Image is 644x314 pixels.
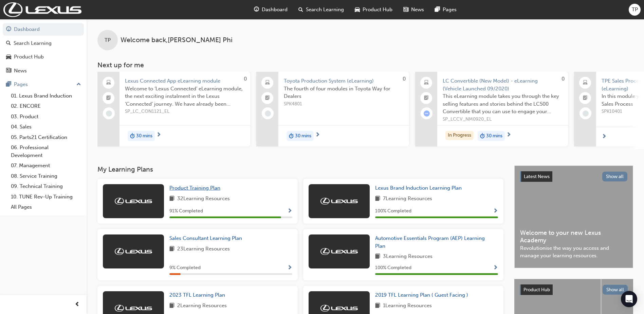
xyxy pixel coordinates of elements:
[289,132,294,140] span: duration-icon
[415,72,568,146] a: 0LC Convertible (New Model) - eLearning (Vehicle Launched 09/2020)This eLearning module takes you...
[6,27,11,33] span: guage-icon
[562,76,565,82] span: 0
[115,198,152,205] img: Trak
[320,198,358,205] img: Trak
[493,264,498,272] button: Show Progress
[445,131,474,140] div: In Progress
[125,108,245,116] span: SP_LC_CON1121_EL
[443,92,563,116] span: This eLearning module takes you through the key selling features and stories behind the LC500 Con...
[506,132,511,138] span: next-icon
[493,265,498,271] span: Show Progress
[169,292,225,298] span: 2023 TFL Learning Plan
[8,132,84,143] a: 05. Parts21 Certification
[3,78,84,91] button: Pages
[403,5,408,14] span: news-icon
[8,192,84,202] a: 10. TUNE Rev-Up Training
[14,53,44,61] div: Product Hub
[6,68,11,74] span: news-icon
[3,2,81,17] a: Trak
[375,291,471,299] a: 2019 TFL Learning Plan ( Guest Facing )
[8,160,84,171] a: 07. Management
[306,6,344,14] span: Search Learning
[383,252,433,261] span: 3 Learning Resources
[520,244,627,260] span: Revolutionise the way you access and manage your learning resources.
[287,208,292,214] span: Show Progress
[293,3,349,17] a: search-iconSearch Learning
[8,202,84,212] a: All Pages
[284,85,404,100] span: The fourth of four modules in Toyota Way for Dealers
[105,36,111,44] span: TP
[8,111,84,122] a: 03. Product
[520,171,627,182] a: Latest NewsShow all
[287,207,292,215] button: Show Progress
[14,81,28,88] div: Pages
[169,207,203,215] span: 91 % Completed
[398,3,429,17] a: news-iconNews
[125,77,245,85] span: Lexus Connected App eLearning module
[169,195,174,203] span: book-icon
[130,132,135,140] span: duration-icon
[169,184,223,192] a: Product Training Plan
[383,302,432,310] span: 1 Learning Resources
[632,6,638,14] span: TP
[75,300,80,309] span: prev-icon
[8,91,84,101] a: 01. Lexus Brand Induction
[435,5,440,14] span: pages-icon
[284,100,404,108] span: SPK4801
[177,245,230,254] span: 23 Learning Resources
[298,5,303,14] span: search-icon
[603,285,628,295] button: Show all
[375,235,485,249] span: Automotive Essentials Program (AEP) Learning Plan
[629,4,641,16] button: TP
[320,248,358,255] img: Trak
[523,287,550,293] span: Product Hub
[443,116,563,123] span: SP_LCCV_NM0920_EL
[295,132,311,140] span: 30 mins
[256,72,409,146] a: 0Toyota Production System (eLearning)The fourth of four modules in Toyota Way for DealersSPK4801d...
[375,252,380,261] span: book-icon
[169,302,174,310] span: book-icon
[14,67,27,75] div: News
[8,181,84,192] a: 09. Technical Training
[583,110,589,117] span: learningRecordVerb_NONE-icon
[287,264,292,272] button: Show Progress
[6,54,11,60] span: car-icon
[375,234,498,250] a: Automotive Essentials Program (AEP) Learning Plan
[315,132,320,138] span: next-icon
[349,3,398,17] a: car-iconProduct Hub
[411,6,424,14] span: News
[265,78,270,87] span: laptop-icon
[486,132,502,140] span: 30 mins
[424,78,429,87] span: laptop-icon
[514,165,633,268] a: Latest NewsShow allWelcome to your new Lexus AcademyRevolutionise the way you access and manage y...
[125,85,245,108] span: Welcome to ‘Lexus Connected’ eLearning module, the next exciting instalment in the Lexus ‘Connect...
[621,291,637,307] div: Open Intercom Messenger
[136,132,152,140] span: 30 mins
[97,165,503,173] h3: My Learning Plans
[14,39,52,47] div: Search Learning
[106,94,111,103] span: booktick-icon
[480,132,485,140] span: duration-icon
[169,291,228,299] a: 2023 TFL Learning Plan
[3,23,84,36] a: Dashboard
[375,292,468,298] span: 2019 TFL Learning Plan ( Guest Facing )
[424,110,430,117] span: learningRecordVerb_ATTEMPT-icon
[583,94,588,103] span: booktick-icon
[3,22,84,78] button: DashboardSearch LearningProduct HubNews
[493,208,498,214] span: Show Progress
[363,6,392,14] span: Product Hub
[524,174,550,179] span: Latest News
[3,51,84,63] a: Product Hub
[355,5,360,14] span: car-icon
[375,207,411,215] span: 100 % Completed
[106,110,112,117] span: learningRecordVerb_NONE-icon
[254,5,259,14] span: guage-icon
[443,77,563,92] span: LC Convertible (New Model) - eLearning (Vehicle Launched 09/2020)
[87,61,644,69] h3: Next up for me
[3,37,84,50] a: Search Learning
[262,6,288,14] span: Dashboard
[8,171,84,181] a: 08. Service Training
[429,3,462,17] a: pages-iconPages
[320,305,358,312] img: Trak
